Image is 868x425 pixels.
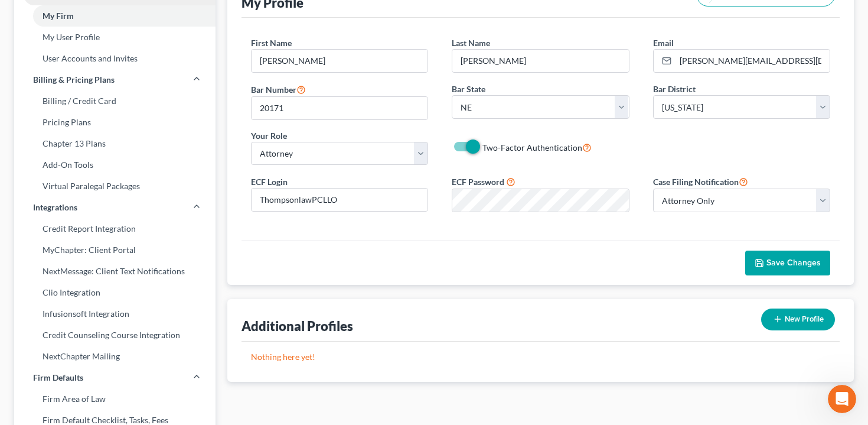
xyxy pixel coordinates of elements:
span: Save Changes [766,258,821,268]
span: Billing & Pricing Plans [33,74,115,86]
a: Clio Integration [14,282,216,303]
a: NextChapter Mailing [14,346,216,367]
a: My Firm [14,5,216,27]
a: Infusionsoft Integration [14,303,216,325]
a: Billing / Credit Card [14,90,216,112]
a: User Accounts and Invites [14,48,216,69]
a: Add-On Tools [14,154,216,176]
a: Credit Counseling Course Integration [14,325,216,346]
span: Your Role [251,131,287,141]
span: Integrations [33,202,77,213]
span: Last Name [452,38,490,48]
iframe: Intercom live chat [828,385,856,413]
a: Integrations [14,197,216,218]
label: Bar District [653,83,696,95]
label: Case Filing Notification [653,174,748,189]
label: ECF Login [251,176,288,188]
span: Firm Defaults [33,372,83,384]
input: Enter email... [676,50,830,72]
span: Two-Factor Authentication [482,142,582,153]
label: Bar Number [251,82,306,96]
a: MyChapter: Client Portal [14,239,216,261]
span: Email [653,38,674,48]
span: First Name [251,38,292,48]
a: Firm Area of Law [14,388,216,410]
a: Billing & Pricing Plans [14,69,216,90]
input: Enter last name... [452,50,629,72]
button: New Profile [761,309,835,330]
a: Virtual Paralegal Packages [14,176,216,197]
a: Credit Report Integration [14,218,216,239]
a: NextMessage: Client Text Notifications [14,261,216,282]
button: Save Changes [745,251,830,275]
input: # [252,97,428,119]
a: Pricing Plans [14,112,216,133]
input: Enter first name... [252,50,428,72]
label: Bar State [452,83,485,95]
a: My User Profile [14,27,216,48]
div: Additional Profiles [242,317,353,335]
label: ECF Password [452,176,504,188]
a: Firm Defaults [14,367,216,388]
p: Nothing here yet! [251,351,831,363]
a: Chapter 13 Plans [14,133,216,154]
input: Enter ecf login... [252,189,428,211]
